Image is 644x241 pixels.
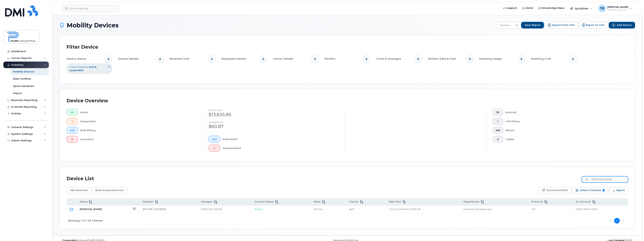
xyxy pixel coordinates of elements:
[209,145,220,151] button: 2
[581,176,628,183] input: Search Device List ...
[221,57,247,61] span: Employee Details
[209,121,338,123] h4: Average cost
[505,136,622,143] div: Tablet
[273,57,294,61] span: Carrier Details
[349,200,358,203] span: Carrier
[616,188,625,193] span: Export
[505,109,622,116] div: Android
[67,42,98,52] div: Filter Device
[69,65,86,69] span: Current Status
[496,138,500,141] span: 2
[80,200,87,203] span: Name
[531,57,552,61] span: Roaming Cost
[505,118,622,125] div: Cell Phone
[428,57,457,61] span: Airtime, Data & Text
[68,218,103,224] span: Showing 1 To 1 Of 1 Entries
[389,200,401,203] span: Rate Plan
[118,57,140,61] span: Device Details
[70,129,75,132] span: 223
[209,111,338,118] div: $13,635.85
[80,109,197,116] div: Active
[201,207,248,211] div: [PERSON_NAME]
[222,136,339,142] div: Subsidized
[170,57,190,61] span: Business Unit
[576,200,591,203] span: GL Account
[70,111,75,114] span: 221
[222,145,339,151] div: Unsubsidized
[609,187,628,194] button: Export
[70,138,75,141] span: 0
[67,136,78,143] button: 0
[464,200,479,203] span: Department
[89,66,97,68] span: active
[69,69,83,72] span: suspended
[617,23,632,27] span: Add Device
[325,57,336,61] span: Months
[525,23,540,27] span: Save Report
[572,187,608,194] button: Select Columns 9
[67,109,78,116] button: 221
[496,22,513,29] span: Devices
[586,23,604,27] span: Export to CSV
[86,65,88,69] span: is
[212,147,217,150] span: 2
[389,208,420,211] span: Corp SmartShare 15GB 36
[92,187,127,194] button: Bulk Suspend/Cancel
[492,109,503,116] button: 53
[492,136,503,143] button: 2
[80,208,102,211] a: [PERSON_NAME]
[80,136,197,143] div: Cancelled
[67,127,78,134] button: 223
[255,200,274,203] span: Current Status
[545,22,578,29] button: Import from CSV
[209,109,338,111] h4: [DATE] cost
[209,136,220,142] button: 222
[80,127,197,134] div: With Billing
[212,138,217,141] span: 222
[492,127,503,134] button: 168
[614,218,620,224] button: Page 1
[67,22,119,29] span: Mobility Devices
[602,189,605,192] span: 9
[538,187,571,194] button: Send Email/SMS
[531,208,536,211] span: ON
[133,207,136,210] a: View Last Bill
[580,188,601,193] span: Select Columns
[70,188,87,193] span: Edit Selected
[552,23,574,27] span: Import from CSV
[70,120,75,123] span: 3
[209,123,338,130] div: $60.87
[376,57,402,61] span: Costs & Averages
[67,118,78,125] button: 3
[67,57,87,61] span: Device Status
[496,120,500,123] span: 1
[314,208,322,211] span: iPhone
[496,129,500,132] span: 168
[496,111,500,114] span: 53
[505,127,622,134] div: iPhone
[67,96,108,106] div: Device Overview
[349,208,354,211] span: Bell
[546,188,568,193] span: Send Email/SMS
[80,118,197,125] div: Suspended
[143,200,154,203] span: Number
[67,187,91,194] button: Edit Selected
[521,22,544,29] button: Save Report
[95,188,123,193] span: Bulk Suspend/Cancel
[143,208,166,211] a: [PHONE_NUMBER]
[531,200,543,203] span: Province
[576,208,598,211] span: c6001-6400-0600
[464,208,492,211] span: Property Management
[255,208,262,211] span: Active
[609,22,635,29] button: Add Device
[67,174,94,184] div: Device List
[201,200,213,203] span: Manager
[579,22,608,29] button: Export to CSV
[479,57,503,61] span: Roaming Usage
[492,118,503,125] button: 1
[314,200,321,203] span: Make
